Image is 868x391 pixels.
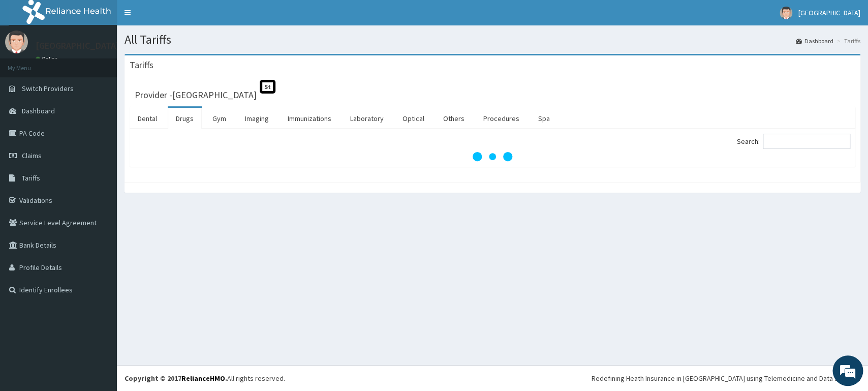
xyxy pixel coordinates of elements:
img: User Image [780,7,792,19]
span: Dashboard [22,106,55,115]
svg: audio-loading [472,136,513,177]
a: Immunizations [280,108,339,129]
a: Procedures [475,108,528,129]
label: Search: [737,134,850,149]
span: Switch Providers [22,84,74,93]
a: Imaging [237,108,277,129]
span: [GEOGRAPHIC_DATA] [798,8,860,17]
div: Redefining Heath Insurance in [GEOGRAPHIC_DATA] using Telemedicine and Data Science! [592,373,860,383]
li: Tariffs [834,37,860,45]
a: Gym [204,108,234,129]
h3: Tariffs [130,61,153,70]
footer: All rights reserved. [117,365,868,391]
a: Others [435,108,473,129]
h1: All Tariffs [125,33,860,46]
span: St [260,80,275,94]
h3: Provider - [GEOGRAPHIC_DATA] [135,91,257,100]
a: Online [36,55,60,63]
p: [GEOGRAPHIC_DATA] [36,41,119,50]
a: Drugs [168,108,202,129]
strong: Copyright © 2017 . [125,374,227,383]
span: Claims [22,151,42,160]
a: Optical [394,108,432,129]
a: Dental [130,108,165,129]
a: Dashboard [796,37,833,45]
img: User Image [5,31,28,53]
a: Spa [530,108,558,129]
input: Search: [763,134,850,149]
a: Laboratory [342,108,392,129]
a: RelianceHMO [181,374,225,383]
span: Tariffs [22,173,40,183]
